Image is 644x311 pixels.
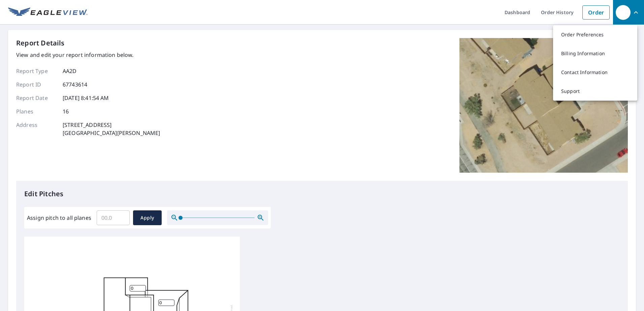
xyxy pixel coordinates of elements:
a: Order [582,5,610,20]
p: 67743614 [63,80,87,89]
p: Planes [16,107,57,115]
p: Report Type [16,67,57,75]
p: [DATE] 8:41:54 AM [63,94,109,102]
img: EV Logo [8,7,88,18]
p: [STREET_ADDRESS] [GEOGRAPHIC_DATA][PERSON_NAME] [63,121,160,137]
span: Apply [138,214,156,222]
p: Report Details [16,38,65,48]
input: 00.0 [97,208,130,227]
a: Contact Information [553,63,637,82]
p: Edit Pitches [24,189,620,199]
label: Assign pitch to all planes [27,214,91,222]
a: Order Preferences [553,25,637,44]
p: Address [16,121,57,137]
p: Report ID [16,80,57,89]
p: View and edit your report information below. [16,51,160,59]
a: Billing Information [553,44,637,63]
p: AA2D [63,67,77,75]
button: Apply [133,210,162,225]
a: Support [553,82,637,101]
img: Top image [459,38,628,173]
p: 16 [63,107,69,115]
p: Report Date [16,94,57,102]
